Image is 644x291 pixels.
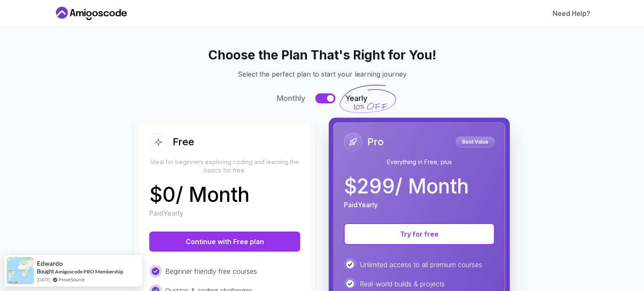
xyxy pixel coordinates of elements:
h2: Pro [367,135,384,149]
p: Beginner friendly free courses [165,266,257,276]
h2: Free [173,135,194,149]
p: Unlimited access to all premium courses [360,260,482,270]
p: $ 299 / Month [344,176,469,196]
p: Paid Yearly [149,208,183,218]
span: [DATE] [37,276,50,283]
p: Paid Yearly [344,200,378,210]
span: Bought [37,268,54,275]
h2: Choose the Plan That's Right for You! [64,47,580,62]
span: Edwardo [37,260,63,267]
a: Need Help? [553,8,590,18]
button: Try for free [344,223,495,245]
p: Best Value [457,138,493,146]
p: Real-world builds & projects [360,279,445,289]
p: $ 0 / Month [149,185,249,205]
span: Monthly [277,93,305,104]
p: Everything in Free, plus [344,158,495,166]
a: ProveSource [59,276,85,283]
p: Ideal for beginners exploring coding and learning the basics for free. [149,158,300,175]
button: Continue with Free plan [149,232,300,252]
img: provesource social proof notification image [7,257,34,284]
a: Amigoscode PRO Membership [55,268,123,275]
p: Select the perfect plan to start your learning journey [64,69,580,79]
